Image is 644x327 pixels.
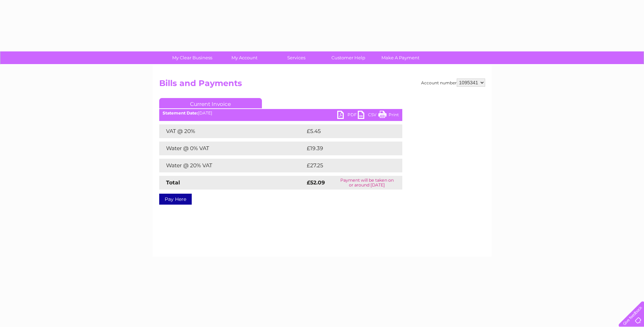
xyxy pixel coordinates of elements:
[332,176,402,190] td: Payment will be taken on or around [DATE]
[159,124,305,138] td: VAT @ 20%
[166,179,180,186] strong: Total
[159,194,192,205] a: Pay Here
[358,111,378,121] a: CSV
[378,111,399,121] a: Print
[159,78,485,92] h2: Bills and Payments
[216,51,273,64] a: My Account
[159,142,305,155] td: Water @ 0% VAT
[163,110,198,116] b: Statement Date:
[421,78,485,87] div: Account number
[305,124,386,138] td: £5.45
[320,51,377,64] a: Customer Help
[372,51,429,64] a: Make A Payment
[268,51,325,64] a: Services
[305,159,388,172] td: £27.25
[164,51,220,64] a: My Clear Business
[159,159,305,172] td: Water @ 20% VAT
[307,179,325,186] strong: £52.09
[159,98,262,108] a: Current Invoice
[337,111,358,121] a: PDF
[305,142,388,155] td: £19.39
[159,111,402,116] div: [DATE]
